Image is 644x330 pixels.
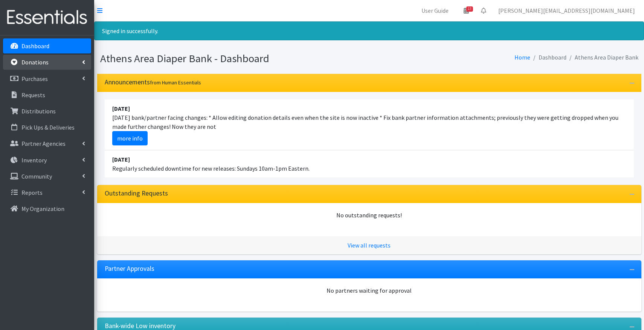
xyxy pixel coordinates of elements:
p: Distributions [21,107,56,115]
h3: Partner Approvals [105,265,154,273]
p: Pick Ups & Deliveries [21,124,75,131]
span: 13 [466,6,473,12]
a: Pick Ups & Deliveries [3,120,91,135]
a: My Organization [3,201,91,216]
a: Home [514,53,530,61]
h3: Announcements [105,78,201,86]
a: Distributions [3,104,91,119]
p: Reports [21,189,43,196]
h3: Outstanding Requests [105,189,168,197]
a: Reports [3,185,91,200]
a: Purchases [3,71,91,86]
a: Community [3,169,91,184]
img: HumanEssentials [3,5,91,30]
strong: [DATE] [112,156,130,163]
a: Inventory [3,153,91,168]
p: My Organization [21,205,64,212]
li: [DATE] bank/partner facing changes: * Allow editing donation details even when the site is now in... [105,99,634,150]
p: Community [21,173,52,180]
a: 13 [458,3,475,18]
div: No outstanding requests! [105,211,634,220]
p: Inventory [21,156,47,164]
p: Requests [21,91,45,99]
li: Dashboard [530,52,566,63]
div: No partners waiting for approval [105,286,634,295]
p: Partner Agencies [21,140,66,147]
strong: [DATE] [112,105,130,112]
a: more info [112,131,148,145]
li: Regularly scheduled downtime for new releases: Sundays 10am-1pm Eastern. [105,150,634,177]
li: Athens Area Diaper Bank [566,52,638,63]
div: Signed in successfully. [94,21,644,40]
a: Donations [3,55,91,70]
a: Dashboard [3,38,91,53]
h1: Athens Area Diaper Bank - Dashboard [100,52,366,65]
p: Donations [21,58,49,66]
small: from Human Essentials [150,79,201,86]
a: Requests [3,87,91,102]
h3: Bank-wide Low inventory [105,322,175,330]
a: [PERSON_NAME][EMAIL_ADDRESS][DOMAIN_NAME] [492,3,641,18]
a: User Guide [415,3,455,18]
a: Partner Agencies [3,136,91,151]
p: Dashboard [21,42,49,50]
p: Purchases [21,75,48,82]
a: View all requests [348,241,391,249]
